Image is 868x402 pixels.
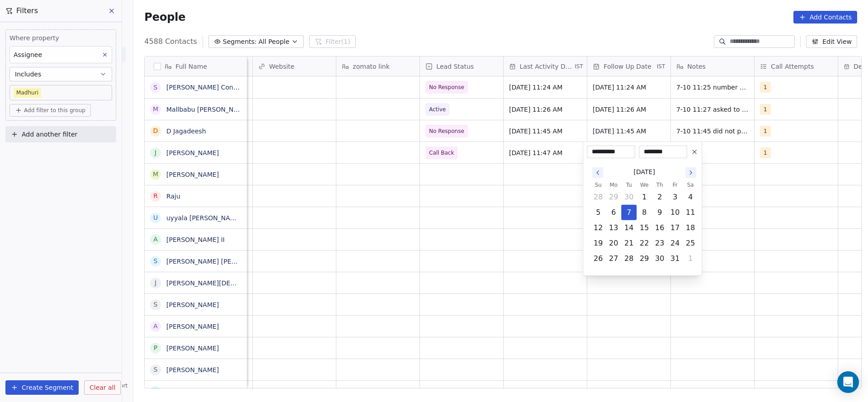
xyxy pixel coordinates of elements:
button: Wednesday, October 1st, 2025 [637,190,651,204]
button: Thursday, October 9th, 2025 [652,205,667,220]
button: Go to the Next Month [685,167,696,178]
button: Saturday, October 18th, 2025 [683,221,698,235]
th: Tuesday [621,180,637,189]
button: Monday, October 13th, 2025 [606,221,621,235]
button: Wednesday, October 22nd, 2025 [637,236,651,251]
th: Thursday [652,180,667,189]
button: Thursday, October 2nd, 2025 [652,190,667,204]
button: Sunday, October 19th, 2025 [591,236,605,251]
button: Monday, September 29th, 2025 [606,190,621,204]
button: Thursday, October 16th, 2025 [652,221,667,235]
button: Tuesday, September 30th, 2025 [622,190,636,204]
button: Saturday, November 1st, 2025 [683,251,698,266]
th: Saturday [683,180,698,189]
button: Wednesday, October 8th, 2025 [637,205,651,220]
button: Sunday, October 5th, 2025 [591,205,605,220]
button: Wednesday, October 29th, 2025 [637,251,651,266]
th: Friday [667,180,683,189]
button: Friday, October 3rd, 2025 [668,190,682,204]
button: Friday, October 24th, 2025 [668,236,682,251]
button: Friday, October 10th, 2025 [668,205,682,220]
button: Thursday, October 23rd, 2025 [652,236,667,251]
button: Sunday, September 28th, 2025 [591,190,605,204]
th: Wednesday [637,180,652,189]
button: Today, Tuesday, October 7th, 2025, selected [622,205,636,220]
table: October 2025 [590,180,698,266]
button: Thursday, October 30th, 2025 [652,251,667,266]
th: Monday [606,180,621,189]
button: Saturday, October 25th, 2025 [683,236,698,251]
span: [DATE] [634,167,655,177]
th: Sunday [590,180,606,189]
button: Friday, October 17th, 2025 [668,221,682,235]
button: Tuesday, October 21st, 2025 [622,236,636,251]
button: Saturday, October 4th, 2025 [683,190,698,204]
button: Monday, October 6th, 2025 [606,205,621,220]
button: Saturday, October 11th, 2025 [683,205,698,220]
button: Go to the Previous Month [592,167,603,178]
button: Sunday, October 26th, 2025 [591,251,605,266]
button: Tuesday, October 14th, 2025 [622,221,636,235]
button: Wednesday, October 15th, 2025 [637,221,651,235]
button: Sunday, October 12th, 2025 [591,221,605,235]
button: Friday, October 31st, 2025 [668,251,682,266]
button: Monday, October 20th, 2025 [606,236,621,251]
button: Tuesday, October 28th, 2025 [622,251,636,266]
button: Monday, October 27th, 2025 [606,251,621,266]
